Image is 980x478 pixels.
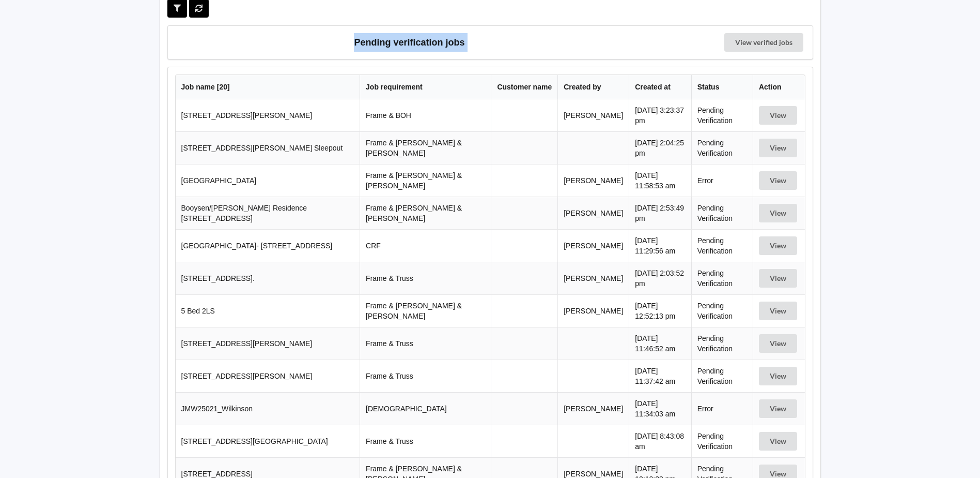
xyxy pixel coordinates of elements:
h3: Pending verification jobs [175,33,644,52]
a: View [759,339,799,348]
a: View [759,307,799,315]
a: View [759,242,799,250]
td: Pending Verification [691,425,753,457]
td: Frame & [PERSON_NAME] & [PERSON_NAME] [360,164,491,197]
td: [DATE] 11:34:03 am [629,392,691,425]
td: [PERSON_NAME] [557,229,629,262]
a: View [759,209,799,217]
td: Pending Verification [691,197,753,229]
th: Status [691,75,753,99]
button: View [759,302,797,320]
button: View [759,171,797,190]
td: [STREET_ADDRESS][PERSON_NAME] Sleepout [176,131,360,164]
a: View [759,470,799,478]
td: [DATE] 2:03:52 pm [629,262,691,294]
a: View [759,274,799,282]
td: JMW25021_Wilkinson [176,392,360,425]
th: Job name [ 20 ] [176,75,360,99]
a: View verified jobs [724,33,803,52]
td: [STREET_ADDRESS][GEOGRAPHIC_DATA] [176,425,360,457]
button: View [759,269,797,288]
td: Frame & [PERSON_NAME] & [PERSON_NAME] [360,131,491,164]
button: View [759,399,797,418]
td: Booysen/[PERSON_NAME] Residence [STREET_ADDRESS] [176,197,360,229]
td: [PERSON_NAME] [557,99,629,131]
td: [STREET_ADDRESS]. [176,262,360,294]
td: Pending Verification [691,360,753,392]
td: [DATE] 3:23:37 pm [629,99,691,131]
td: [GEOGRAPHIC_DATA] [176,164,360,197]
td: [GEOGRAPHIC_DATA]- [STREET_ADDRESS] [176,229,360,262]
td: Frame & BOH [360,99,491,131]
td: Pending Verification [691,262,753,294]
td: [DATE] 2:04:25 pm [629,131,691,164]
td: [DATE] 11:58:53 am [629,164,691,197]
td: [DATE] 11:29:56 am [629,229,691,262]
button: View [759,432,797,451]
td: Frame & Truss [360,425,491,457]
td: Frame & [PERSON_NAME] & [PERSON_NAME] [360,294,491,327]
button: View [759,367,797,385]
td: Frame & Truss [360,327,491,360]
th: Action [753,75,805,99]
td: Frame & [PERSON_NAME] & [PERSON_NAME] [360,197,491,229]
th: Job requirement [360,75,491,99]
td: Pending Verification [691,327,753,360]
td: Pending Verification [691,294,753,327]
td: [STREET_ADDRESS][PERSON_NAME] [176,99,360,131]
td: [DATE] 12:52:13 pm [629,294,691,327]
td: [STREET_ADDRESS][PERSON_NAME] [176,360,360,392]
td: [DATE] 11:46:52 am [629,327,691,360]
td: Pending Verification [691,229,753,262]
th: Created at [629,75,691,99]
td: 5 Bed 2LS [176,294,360,327]
a: View [759,405,799,413]
td: Frame & Truss [360,262,491,294]
td: [PERSON_NAME] [557,294,629,327]
td: Error [691,392,753,425]
a: View [759,372,799,380]
td: Pending Verification [691,131,753,164]
button: View [759,139,797,157]
td: [DATE] 8:43:08 am [629,425,691,457]
td: [PERSON_NAME] [557,392,629,425]
td: Frame & Truss [360,360,491,392]
td: [PERSON_NAME] [557,164,629,197]
td: [DATE] 2:53:49 pm [629,197,691,229]
button: View [759,236,797,255]
th: Customer name [491,75,557,99]
td: Pending Verification [691,99,753,131]
td: [PERSON_NAME] [557,262,629,294]
a: View [759,144,799,152]
a: View [759,111,799,119]
td: Error [691,164,753,197]
td: [DEMOGRAPHIC_DATA] [360,392,491,425]
button: View [759,334,797,353]
a: View [759,176,799,185]
button: View [759,204,797,222]
td: [PERSON_NAME] [557,197,629,229]
td: [DATE] 11:37:42 am [629,360,691,392]
th: Created by [557,75,629,99]
td: [STREET_ADDRESS][PERSON_NAME] [176,327,360,360]
a: View [759,437,799,445]
button: View [759,106,797,125]
td: CRF [360,229,491,262]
